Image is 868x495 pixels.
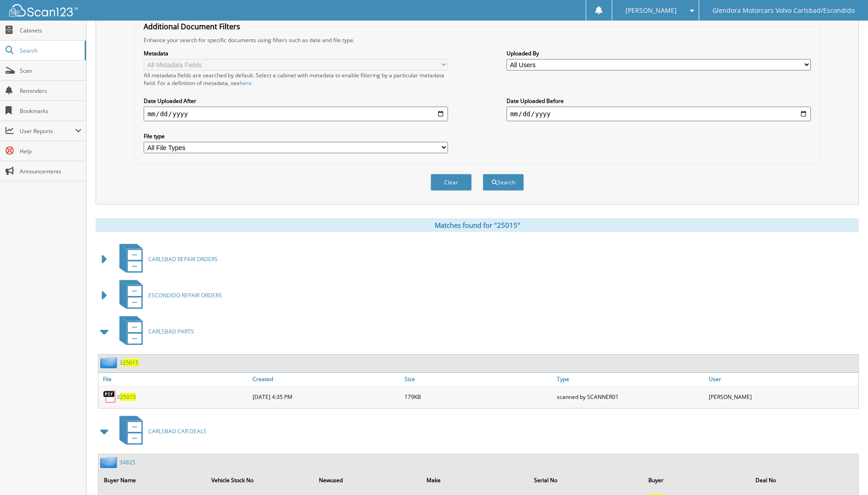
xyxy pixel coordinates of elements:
button: Clear [431,174,472,191]
span: Cabinets [20,27,81,34]
img: folder2.png [100,357,119,368]
th: Serial No [529,471,643,490]
span: Glendora Motorcars Volvo Carlsbad/Escondido [712,8,855,13]
th: Buyer Name [99,471,206,490]
span: Reminders [20,87,81,95]
a: File [98,373,250,385]
a: CARLSBAD REPAIR ORDERS [114,241,218,277]
iframe: Chat Widget [822,451,868,495]
span: 25015 [120,393,136,401]
a: User [706,373,858,385]
input: end [507,107,811,121]
img: folder2.png [100,457,119,468]
div: 179KB [402,387,554,406]
span: CARLSBAD CAR DEALS [148,427,206,435]
th: Buyer [644,471,750,490]
span: Bookmarks [20,107,81,115]
div: Enhance your search for specific documents using filters such as date and file type. [139,36,815,44]
th: Vehicle Stock No [207,471,313,490]
span: 25015 [123,359,139,366]
span: Announcements [20,167,81,175]
a: 34825 [119,458,135,466]
span: Search [20,47,80,54]
a: Size [402,373,554,385]
a: here [240,79,252,87]
span: Scan [20,67,81,75]
a: CARLSBAD CAR DEALS [114,413,206,449]
a: 325015 [119,359,139,366]
div: [DATE] 4:35 PM [250,387,402,406]
button: Search [483,174,524,191]
th: Make [422,471,528,490]
span: User Reports [20,127,75,135]
a: Type [555,373,706,385]
div: Matches found for "25015" [96,218,859,232]
th: Deal No [751,471,857,490]
span: ESCONDIDO REPAIR ORDERS [148,291,222,299]
img: PDF.png [103,390,117,404]
th: Newused [314,471,421,490]
a: Created [250,373,402,385]
label: Date Uploaded After [144,97,448,105]
div: [PERSON_NAME] [706,387,858,406]
span: Help [20,147,81,155]
label: Metadata [144,49,448,57]
label: Uploaded By [507,49,811,57]
label: Date Uploaded Before [507,97,811,105]
div: scanned by SCANNER01 [555,387,706,406]
legend: Additional Document Filters [139,22,245,32]
div: All metadata fields are searched by default. Select a cabinet with metadata to enable filtering b... [144,71,448,87]
span: CARLSBAD PARTS [148,328,194,335]
img: scan123-logo-white.svg [9,4,78,16]
span: [PERSON_NAME] [625,8,677,13]
a: CARLSBAD PARTS [114,313,194,350]
label: File type [144,132,448,140]
input: start [144,107,448,121]
a: 325015 [117,393,136,401]
span: CARLSBAD REPAIR ORDERS [148,255,218,263]
a: ESCONDIDO REPAIR ORDERS [114,277,222,313]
